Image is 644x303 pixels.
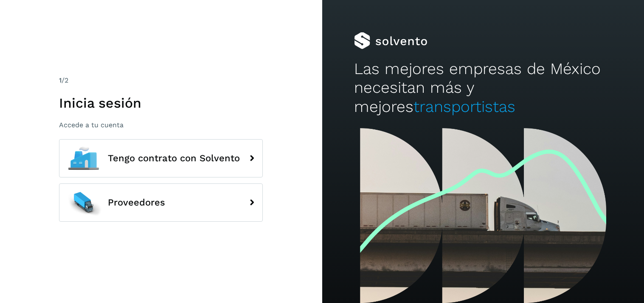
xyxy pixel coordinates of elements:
[108,197,165,208] span: Proveedores
[59,139,263,177] button: Tengo contrato con Solvento
[413,97,515,116] span: transportistas
[59,121,263,129] p: Accede a tu cuenta
[59,76,62,84] span: 1
[354,60,612,116] h2: Las mejores empresas de México necesitan más y mejores
[59,183,263,222] button: Proveedores
[59,75,263,86] div: /2
[108,153,240,163] span: Tengo contrato con Solvento
[59,95,263,111] h1: Inicia sesión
